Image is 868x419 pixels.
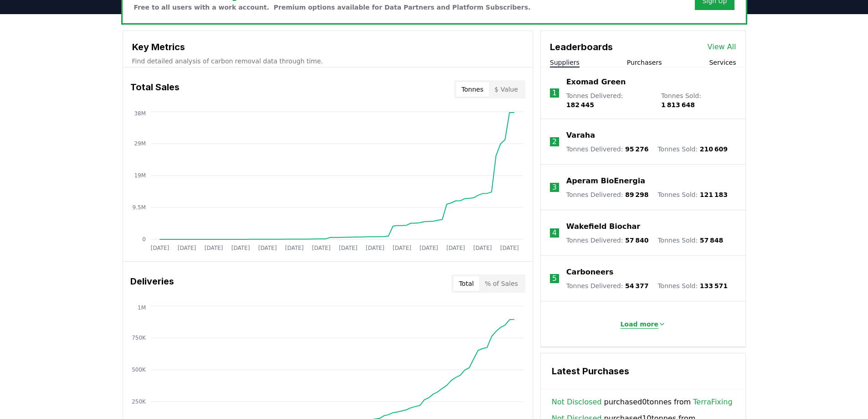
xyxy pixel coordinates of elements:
tspan: 9.5M [132,204,145,211]
button: % of Sales [479,276,524,291]
tspan: [DATE] [500,245,519,251]
p: 2 [552,136,557,147]
a: Varaha [566,130,595,141]
button: Load more [613,315,673,333]
tspan: [DATE] [446,245,465,251]
tspan: 1M [138,305,146,311]
h3: Total Sales [130,80,180,98]
tspan: [DATE] [339,245,357,251]
button: Suppliers [550,58,580,67]
p: Tonnes Sold : [657,236,723,245]
p: Tonnes Delivered : [566,91,652,109]
p: Load more [620,320,658,329]
span: 89 298 [625,191,649,198]
span: 210 609 [700,145,728,153]
tspan: [DATE] [312,245,330,251]
span: 121 183 [700,191,728,198]
button: Purchasers [627,58,662,67]
button: Total [453,276,479,291]
tspan: [DATE] [419,245,438,251]
p: Find detailed analysis of carbon removal data through time. [132,57,524,66]
span: 95 276 [625,145,649,153]
a: Exomad Green [566,77,626,88]
button: Tonnes [456,82,489,97]
p: Tonnes Sold : [657,145,728,154]
span: 1 813 648 [661,101,695,109]
h3: Deliveries [130,274,174,293]
tspan: 750K [132,335,146,341]
p: 1 [552,88,557,98]
button: $ Value [489,82,524,97]
p: Free to all users with a work account. Premium options available for Data Partners and Platform S... [134,3,531,12]
h3: Latest Purchases [552,364,734,378]
p: 3 [552,182,557,193]
p: Tonnes Delivered : [566,145,649,154]
h3: Leaderboards [550,40,613,54]
tspan: [DATE] [204,245,223,251]
span: purchased 0 tonnes from [552,397,733,408]
tspan: 19M [134,172,146,179]
span: 54 377 [625,282,649,290]
a: Aperam BioEnergia [566,176,645,186]
a: View All [708,41,736,52]
p: Tonnes Sold : [657,281,728,290]
tspan: [DATE] [285,245,303,251]
tspan: 0 [142,236,146,243]
p: 4 [552,228,557,238]
tspan: 250K [132,398,146,405]
a: Wakefield Biochar [566,221,640,232]
p: Tonnes Delivered : [566,190,649,199]
h3: Key Metrics [132,40,524,54]
tspan: [DATE] [392,245,411,251]
span: 57 840 [625,237,649,244]
a: Not Disclosed [552,397,602,408]
span: 57 848 [700,237,724,244]
a: TerraFixing [693,397,732,408]
tspan: [DATE] [231,245,250,251]
p: Tonnes Sold : [657,190,728,199]
tspan: [DATE] [177,245,196,251]
a: Carboneers [566,267,613,278]
span: 133 571 [700,282,728,290]
span: 182 445 [566,101,594,109]
button: Services [709,58,736,67]
p: Tonnes Delivered : [566,236,649,245]
tspan: 29M [134,140,146,147]
tspan: [DATE] [365,245,384,251]
tspan: 38M [134,110,146,117]
tspan: [DATE] [150,245,169,251]
p: 5 [552,273,557,284]
p: Tonnes Sold : [661,91,736,109]
tspan: 500K [132,367,146,373]
tspan: [DATE] [258,245,277,251]
tspan: [DATE] [473,245,492,251]
p: Tonnes Delivered : [566,281,649,290]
